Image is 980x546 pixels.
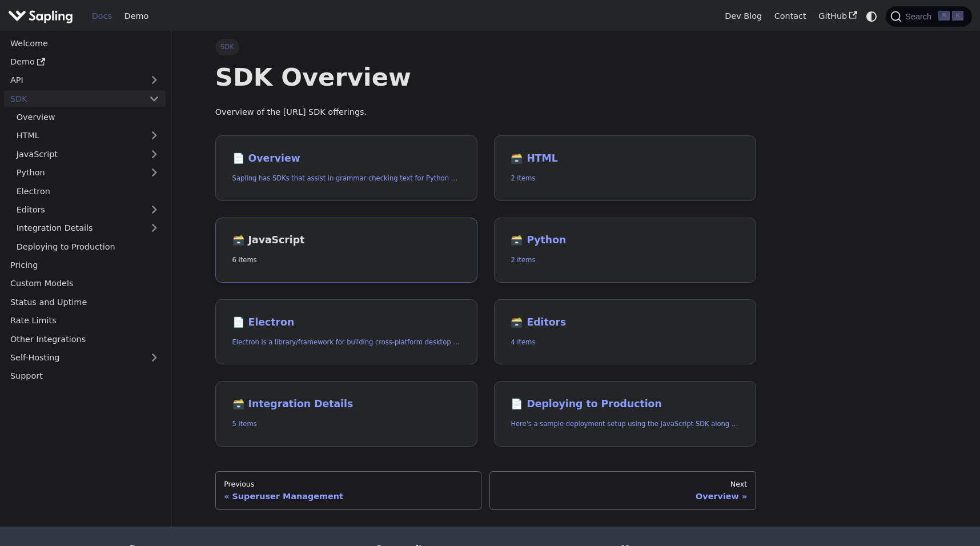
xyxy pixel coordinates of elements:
[499,480,747,489] div: Next
[86,7,118,25] a: Docs
[143,202,166,218] button: Expand sidebar category 'Editors'
[812,7,863,25] a: GitHub
[4,275,166,292] a: Custom Models
[232,419,460,429] p: 5 items
[902,12,938,21] span: Search
[4,368,166,384] a: Support
[511,419,738,429] p: Here's a sample deployment setup using the JavaScript SDK along with a Python backend.
[215,218,477,283] a: 🗃️ JavaScript6 items
[511,173,738,184] p: 2 items
[215,39,756,55] nav: Breadcrumbs
[215,299,477,365] a: 📄️ ElectronElectron is a library/framework for building cross-platform desktop apps with JavaScri...
[215,381,477,447] a: 🗃️ Integration Details5 items
[494,381,756,447] a: 📄️ Deploying to ProductionHere's a sample deployment setup using the JavaScript SDK along with a ...
[232,337,460,348] p: Electron is a library/framework for building cross-platform desktop apps with JavaScript, HTML, a...
[4,350,166,366] a: Self-Hosting
[938,11,950,21] kbd: ⌘
[10,109,166,126] a: Overview
[10,238,166,255] a: Deploying to Production
[952,11,963,21] kbd: K
[8,8,73,25] img: Sapling.ai
[232,398,460,411] h2: Integration Details
[4,257,166,274] a: Pricing
[143,72,166,89] button: Expand sidebar category 'API'
[10,220,166,236] a: Integration Details
[215,135,477,201] a: 📄️ OverviewSapling has SDKs that assist in grammar checking text for Python and JavaScript, and a...
[511,152,738,165] h2: HTML
[232,316,460,329] h2: Electron
[10,146,166,162] a: JavaScript
[489,471,756,510] a: NextOverview
[718,7,768,25] a: Dev Blog
[511,398,738,411] h2: Deploying to Production
[768,7,813,25] a: Contact
[215,39,239,55] span: SDK
[232,255,460,266] p: 6 items
[499,491,747,501] div: Overview
[143,90,166,107] button: Collapse sidebar category 'SDK'
[224,480,472,489] div: Previous
[511,234,738,247] h2: Python
[10,164,166,181] a: Python
[511,255,738,266] p: 2 items
[215,471,756,510] nav: Docs pages
[10,127,166,144] a: HTML
[224,491,472,501] div: Superuser Management
[215,106,756,119] p: Overview of the [URL] SDK offerings.
[494,135,756,201] a: 🗃️ HTML2 items
[4,54,166,70] a: Demo
[4,331,166,347] a: Other Integrations
[215,62,756,93] h1: SDK Overview
[232,234,460,247] h2: JavaScript
[4,35,166,51] a: Welcome
[4,312,166,329] a: Rate Limits
[886,6,971,27] button: Search (Command+K)
[4,72,143,89] a: API
[232,152,460,165] h2: Overview
[511,316,738,329] h2: Editors
[232,173,460,184] p: Sapling has SDKs that assist in grammar checking text for Python and JavaScript, and an HTTP API ...
[215,471,481,510] a: PreviousSuperuser Management
[118,7,155,25] a: Demo
[10,202,143,218] a: Editors
[494,218,756,283] a: 🗃️ Python2 items
[511,337,738,348] p: 4 items
[863,8,880,25] button: Switch between dark and light mode (currently system mode)
[4,90,143,107] a: SDK
[10,183,166,199] a: Electron
[4,294,166,310] a: Status and Uptime
[8,8,77,25] a: Sapling.ai
[494,299,756,365] a: 🗃️ Editors4 items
